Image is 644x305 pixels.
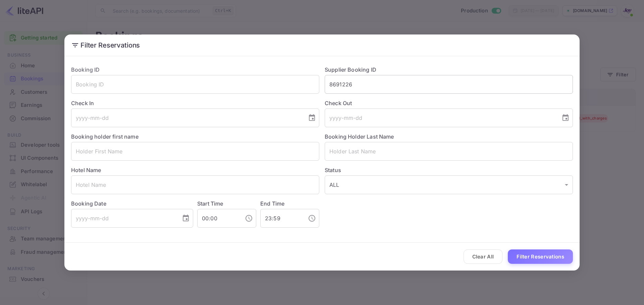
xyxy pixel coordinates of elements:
[325,133,394,140] label: Booking Holder Last Name
[71,99,319,107] label: Check In
[71,75,319,94] input: Booking ID
[242,212,256,225] button: Choose time, selected time is 12:00 AM
[71,167,101,173] label: Hotel Name
[325,66,376,73] label: Supplier Booking ID
[71,209,176,228] input: yyyy-mm-dd
[71,175,319,194] input: Hotel Name
[179,212,193,225] button: Choose date
[325,166,573,174] label: Status
[71,108,303,127] input: yyyy-mm-dd
[464,249,503,264] button: Clear All
[559,111,572,125] button: Choose date
[197,200,223,207] label: Start Time
[325,108,556,127] input: yyyy-mm-dd
[305,111,319,125] button: Choose date
[260,200,284,207] label: End Time
[325,142,573,161] input: Holder Last Name
[260,209,303,228] input: hh:mm
[71,133,139,140] label: Booking holder first name
[71,142,319,161] input: Holder First Name
[325,99,573,107] label: Check Out
[64,34,580,56] h2: Filter Reservations
[71,66,100,73] label: Booking ID
[305,212,319,225] button: Choose time, selected time is 11:59 PM
[71,200,193,208] label: Booking Date
[325,75,573,94] input: Supplier Booking ID
[325,175,573,194] div: ALL
[197,209,239,228] input: hh:mm
[508,249,573,264] button: Filter Reservations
